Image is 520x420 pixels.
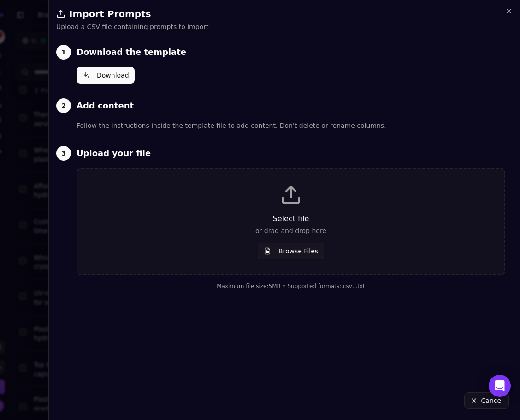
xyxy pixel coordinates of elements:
[77,282,505,290] div: Maximum file size: 5 MB • Supported formats: .csv, .txt
[56,7,513,20] h2: Import Prompts
[77,120,505,131] p: Follow the instructions inside the template file to add content. Don't delete or rename columns.
[77,147,151,160] h3: Upload your file
[56,146,71,161] div: 3
[464,392,509,409] button: Cancel
[258,243,324,259] button: Browse Files
[56,45,71,60] div: 1
[92,213,490,224] p: Select file
[56,22,208,31] p: Upload a CSV file containing prompts to import
[77,46,186,59] h3: Download the template
[77,67,135,84] button: Download
[77,99,134,112] h3: Add content
[56,98,71,113] div: 2
[92,226,490,235] p: or drag and drop here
